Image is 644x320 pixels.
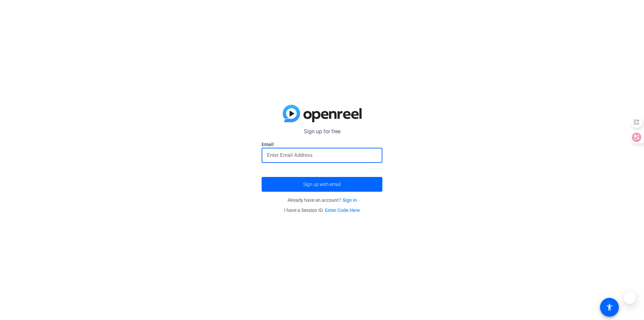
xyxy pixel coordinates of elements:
[287,197,357,203] span: Already have an account?
[342,197,357,203] a: Sign in
[283,105,362,122] img: blue-gradient.svg
[262,177,382,192] button: Sign up with email
[262,141,382,148] label: Email
[325,208,360,213] a: Enter Code Here
[262,128,382,136] p: Sign up for free
[605,303,613,311] mat-icon: accessibility
[284,208,360,213] span: I have a Session ID.
[267,151,377,159] input: Enter Email Address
